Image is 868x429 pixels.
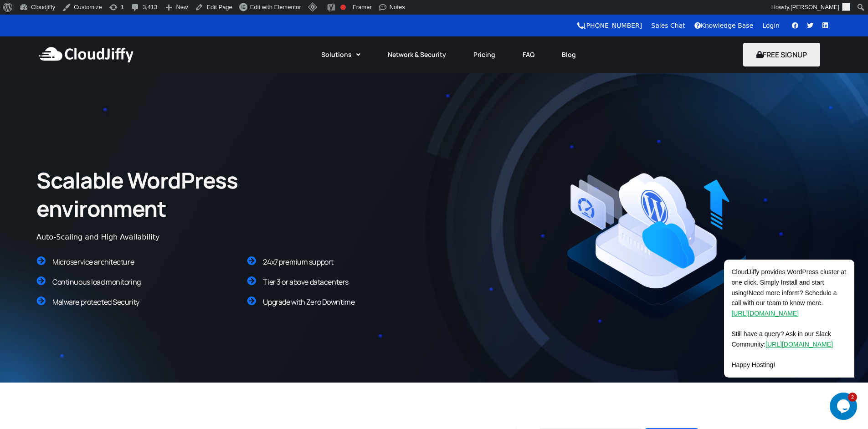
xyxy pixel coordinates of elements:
span: Continuous load monitoring [52,277,141,287]
span: 24x7 premium support [263,257,333,267]
iframe: chat widget [830,393,859,420]
a: Solutions [308,45,374,65]
a: Sales Chat [651,22,685,29]
iframe: chat widget [695,178,859,388]
a: [PHONE_NUMBER] [577,22,642,29]
a: Blog [548,45,590,65]
span: Edit with Elementor [250,4,301,10]
h2: Scalable WordPress environment [36,166,301,223]
span: Malware protected Security [52,297,139,307]
span: Microservice architecture [52,257,134,267]
img: Managed-Wp.png [565,172,748,320]
a: Pricing [460,45,509,65]
div: Focus keyphrase not set [340,5,346,10]
button: FREE SIGNUP [743,43,820,66]
div: Auto-Scaling and High Availability [36,232,355,243]
a: Knowledge Base [694,22,754,29]
span: Tier 3 or above datacenters [263,277,348,287]
a: Login [762,22,780,29]
a: FREE SIGNUP [743,50,820,60]
a: Network & Security [374,45,460,65]
span: [PERSON_NAME] [791,4,839,10]
span: Upgrade with Zero Downtime [263,297,354,307]
a: FAQ [509,45,548,65]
